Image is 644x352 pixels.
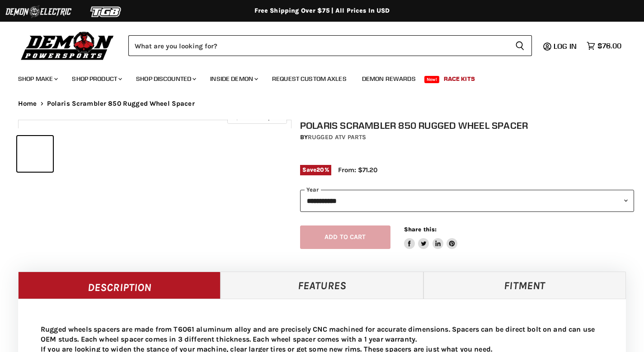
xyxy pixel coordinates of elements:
img: Demon Electric Logo 2 [5,3,72,20]
a: Inside Demon [203,70,263,88]
a: Home [18,100,37,108]
a: Shop Product [65,70,127,88]
a: Race Kits [437,70,482,88]
a: Shop Discounted [129,70,202,88]
button: Polaris Scrambler 850 Rugged Wheel Spacer thumbnail [56,136,91,172]
a: Features [221,272,423,299]
aside: Share this: [404,225,458,249]
button: Polaris Scrambler 850 Rugged Wheel Spacer thumbnail [94,136,130,172]
div: by [300,132,635,142]
span: Log in [554,42,577,51]
a: Rugged ATV Parts [308,133,366,141]
input: Search [128,35,508,56]
span: New! [424,76,440,83]
span: Save % [300,165,331,175]
img: TGB Logo 2 [72,3,140,20]
span: $76.00 [597,42,621,50]
span: Click to expand [232,114,282,121]
a: Request Custom Axles [265,70,353,88]
span: Polaris Scrambler 850 Rugged Wheel Spacer [47,100,195,108]
a: $76.00 [582,39,626,52]
a: Log in [550,42,582,50]
select: year [300,190,635,212]
a: Fitment [423,272,626,299]
ul: Main menu [11,66,619,88]
button: Polaris Scrambler 850 Rugged Wheel Spacer thumbnail [17,136,53,172]
button: Search [508,35,532,56]
img: Demon Powersports [18,29,117,61]
a: Demon Rewards [355,70,423,88]
a: Description [18,272,221,299]
span: Share this: [404,226,437,233]
span: From: $71.20 [338,166,377,174]
form: Product [128,35,532,56]
h1: Polaris Scrambler 850 Rugged Wheel Spacer [300,120,635,131]
a: Shop Make [11,70,63,88]
span: 20 [316,166,324,173]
